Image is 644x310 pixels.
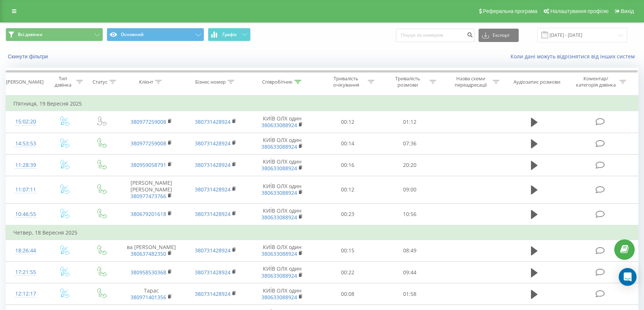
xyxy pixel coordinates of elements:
[513,79,560,85] div: Аудіозапис розмови
[317,154,379,176] td: 00:16
[195,161,231,168] a: 380731428924
[261,214,297,221] a: 380633088924
[6,225,638,240] td: Четвер, 18 Вересня 2025
[13,287,38,301] div: 12:12:17
[317,240,379,261] td: 00:15
[317,203,379,225] td: 00:23
[13,114,38,129] div: 15:02:20
[93,79,107,85] div: Статус
[131,161,166,168] a: 380959058791
[262,79,293,85] div: Співробітник
[261,250,297,257] a: 380633088924
[317,133,379,154] td: 00:14
[131,193,166,200] a: 380977473766
[619,268,637,286] div: Open Intercom Messenger
[550,8,608,14] span: Налаштування профілю
[248,283,317,305] td: КИЇВ ОЛХ один
[379,154,441,176] td: 20:20
[317,176,379,203] td: 00:12
[195,79,226,85] div: Бізнес номер
[131,269,166,276] a: 380958530368
[317,262,379,283] td: 00:22
[13,265,38,280] div: 17:21:55
[248,240,317,261] td: КИЇВ ОЛХ один
[248,154,317,176] td: КИЇВ ОЛХ один
[248,262,317,283] td: КИЇВ ОЛХ один
[13,207,38,222] div: 10:46:55
[317,111,379,133] td: 00:12
[195,186,231,193] a: 380731428924
[195,118,231,125] a: 380731428924
[13,136,38,151] div: 14:53:53
[248,176,317,203] td: КИЇВ ОЛХ один
[131,250,166,257] a: 380637482350
[195,247,231,254] a: 380731428924
[396,29,475,42] input: Пошук за номером
[119,283,184,305] td: Тарас
[195,140,231,147] a: 380731428924
[479,29,519,42] button: Експорт
[511,53,638,60] a: Коли дані можуть відрізнятися вiд інших систем
[13,158,38,172] div: 11:28:39
[6,53,52,60] button: Скинути фільтри
[208,28,251,41] button: Графік
[195,210,231,217] a: 380731428924
[248,133,317,154] td: КИЇВ ОЛХ один
[6,96,638,111] td: П’ятниця, 19 Вересня 2025
[119,176,184,203] td: ⁨[PERSON_NAME] ⁨[PERSON_NAME]
[261,272,297,279] a: 380633088924
[261,165,297,172] a: 380633088924
[483,8,538,14] span: Реферальна програма
[6,28,103,41] button: Всі дзвінки
[13,243,38,258] div: 18:26:44
[131,118,166,125] a: 380977259008
[6,79,44,85] div: [PERSON_NAME]
[379,133,441,154] td: 07:36
[131,294,166,301] a: 380971401356
[119,240,184,261] td: ва [PERSON_NAME]
[261,294,297,301] a: 380633088924
[261,189,297,196] a: 380633088924
[261,143,297,150] a: 380633088924
[195,290,231,297] a: 380731428924
[248,203,317,225] td: КИЇВ ОЛХ один
[195,269,231,276] a: 380731428924
[379,203,441,225] td: 10:56
[326,75,366,88] div: Тривалість очікування
[574,75,618,88] div: Коментар/категорія дзвінка
[248,111,317,133] td: КИЇВ ОЛХ один
[18,32,42,38] span: Всі дзвінки
[139,79,153,85] div: Клієнт
[379,176,441,203] td: 09:00
[13,183,38,197] div: 11:07:11
[379,283,441,305] td: 01:58
[131,140,166,147] a: 380977259008
[261,122,297,129] a: 380633088924
[621,8,634,14] span: Вихід
[107,28,204,41] button: Основний
[379,111,441,133] td: 01:12
[388,75,428,88] div: Тривалість розмови
[451,75,491,88] div: Назва схеми переадресації
[222,32,237,37] span: Графік
[52,75,74,88] div: Тип дзвінка
[379,262,441,283] td: 09:44
[131,210,166,217] a: 380679201618
[379,240,441,261] td: 08:49
[317,283,379,305] td: 00:08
